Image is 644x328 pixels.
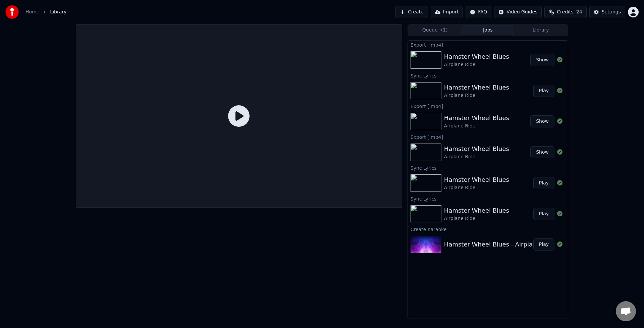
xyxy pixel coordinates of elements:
[444,215,509,222] div: Airplane Ride
[408,102,568,110] div: Export [.mp4]
[466,6,491,18] button: FAQ
[444,240,555,249] div: Hamster Wheel Blues - Airplane Ride
[409,25,462,35] button: Queue
[533,177,554,189] button: Play
[530,54,554,66] button: Show
[444,123,509,129] div: Airplane Ride
[444,206,509,215] div: Hamster Wheel Blues
[431,6,463,18] button: Import
[25,9,39,15] a: Home
[444,113,509,123] div: Hamster Wheel Blues
[533,85,554,97] button: Play
[408,133,568,141] div: Export [.mp4]
[5,5,19,19] img: youka
[408,225,568,233] div: Create Karaoke
[444,175,509,184] div: Hamster Wheel Blues
[444,184,509,191] div: Airplane Ride
[462,25,515,35] button: Jobs
[544,6,586,18] button: Credits24
[444,52,509,61] div: Hamster Wheel Blues
[602,9,621,15] div: Settings
[557,9,573,15] span: Credits
[408,71,568,79] div: Sync Lyrics
[589,6,625,18] button: Settings
[395,6,428,18] button: Create
[441,27,448,34] span: ( 1 )
[533,238,554,251] button: Play
[530,146,554,158] button: Show
[533,208,554,220] button: Play
[444,92,509,99] div: Airplane Ride
[514,25,567,35] button: Library
[408,195,568,203] div: Sync Lyrics
[25,9,66,15] nav: breadcrumb
[494,6,542,18] button: Video Guides
[50,9,66,15] span: Library
[444,144,509,154] div: Hamster Wheel Blues
[408,164,568,172] div: Sync Lyrics
[444,61,509,68] div: Airplane Ride
[444,83,509,92] div: Hamster Wheel Blues
[616,301,636,321] div: Open chat
[576,9,582,15] span: 24
[530,115,554,127] button: Show
[444,154,509,160] div: Airplane Ride
[408,41,568,49] div: Export [.mp4]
